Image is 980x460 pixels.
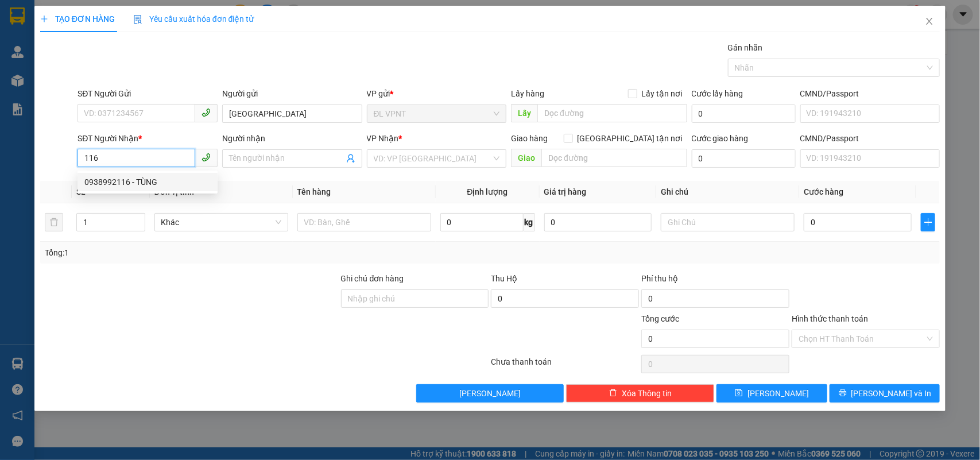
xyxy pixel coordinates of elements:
span: Cước hàng [804,187,843,196]
span: user-add [346,154,355,163]
span: SL [76,187,86,196]
span: TẠO ĐƠN HÀNG [40,14,115,24]
span: Yêu cầu xuất hóa đơn điện tử [133,14,254,24]
span: Tổng cước [641,314,679,323]
span: Tên hàng [297,187,331,196]
button: Close [913,6,946,38]
span: Lấy hàng [511,89,544,98]
input: Dọc đường [537,104,687,122]
span: Lấy tận nơi [637,87,687,100]
label: Hình thức thanh toán [792,314,868,323]
input: Cước lấy hàng [692,105,796,123]
div: Phí thu hộ [641,272,789,289]
span: kg [524,213,535,231]
span: Khác [161,214,281,231]
span: Xóa Thông tin [622,387,672,400]
span: save [735,389,743,398]
button: [PERSON_NAME] [416,384,564,403]
span: Giá trị hàng [544,187,587,196]
span: Thu Hộ [491,274,517,283]
span: [PERSON_NAME] [747,387,809,400]
label: Gán nhãn [728,43,763,52]
div: CMND/Passport [800,87,940,100]
span: phone [202,108,211,117]
input: Ghi Chú [661,213,795,231]
img: icon [133,15,142,24]
label: Cước giao hàng [692,134,749,143]
span: [PERSON_NAME] và In [851,387,932,400]
input: Cước giao hàng [692,149,796,168]
span: VP Nhận [367,134,399,143]
div: Chưa thanh toán [490,355,641,376]
div: CMND/Passport [800,132,940,145]
div: SĐT Người Nhận [78,132,218,145]
span: Giao hàng [511,134,548,143]
th: Ghi chú [656,181,799,203]
input: Ghi chú đơn hàng [341,289,489,308]
span: [GEOGRAPHIC_DATA] tận nơi [573,132,687,145]
input: Dọc đường [541,149,687,167]
input: VD: Bàn, Ghế [297,213,431,231]
label: Cước lấy hàng [692,89,743,98]
span: Lấy [511,104,537,122]
span: plus [921,218,935,227]
button: save[PERSON_NAME] [716,384,827,403]
span: phone [202,153,211,162]
span: plus [40,15,48,23]
div: 0938992116 - TÙNG [84,176,211,188]
span: Định lượng [467,187,508,196]
span: delete [609,389,617,398]
span: printer [839,389,847,398]
span: ĐL VPNT [374,105,500,122]
input: 0 [544,213,652,231]
button: deleteXóa Thông tin [566,384,714,403]
span: Giao [511,149,541,167]
button: plus [921,213,935,231]
div: Người nhận [222,132,362,145]
div: SĐT Người Gửi [78,87,218,100]
div: Người gửi [222,87,362,100]
span: close [925,17,934,26]
button: printer[PERSON_NAME] và In [830,384,940,403]
div: Tổng: 1 [45,246,379,259]
div: VP gửi [367,87,507,100]
div: 0938992116 - TÙNG [78,173,218,191]
button: delete [45,213,63,231]
label: Ghi chú đơn hàng [341,274,404,283]
span: [PERSON_NAME] [459,387,521,400]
